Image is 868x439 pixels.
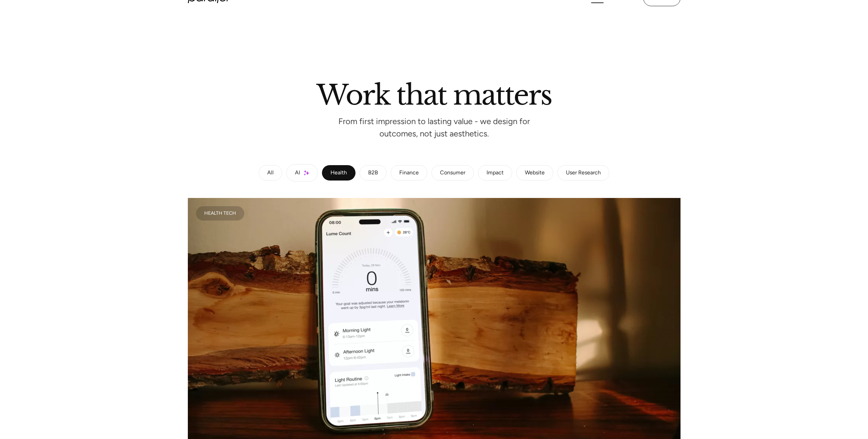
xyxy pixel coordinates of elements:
h2: Work that matters [239,82,629,105]
div: User Research [566,171,601,175]
div: Impact [487,171,504,175]
div: B2B [368,171,378,175]
p: From first impression to lasting value - we design for outcomes, not just aesthetics. [332,119,537,137]
div: Health [331,171,347,175]
div: Website [525,171,545,175]
div: Finance [399,171,419,175]
div: All [267,171,274,175]
div: Consumer [440,171,465,175]
div: Health Tech [204,212,236,215]
div: AI [295,171,300,175]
